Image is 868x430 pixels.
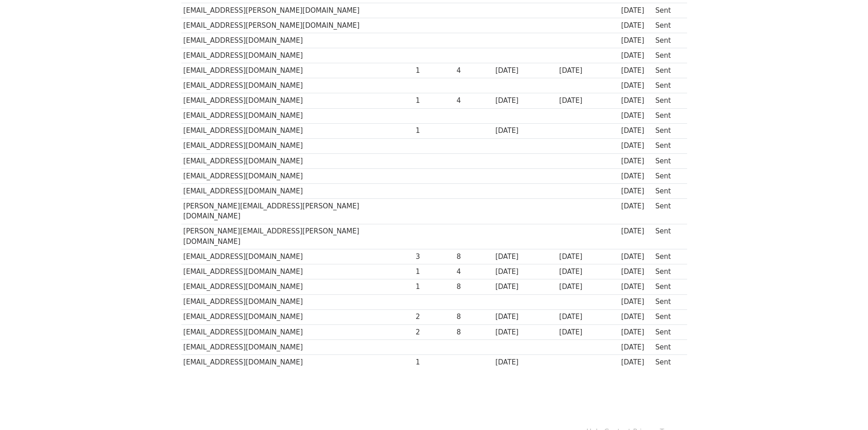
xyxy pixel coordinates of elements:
div: 1 [416,126,452,136]
div: [DATE] [621,35,651,46]
td: [EMAIL_ADDRESS][DOMAIN_NAME] [181,138,414,153]
td: Sent [653,153,682,168]
td: Sent [653,138,682,153]
td: [EMAIL_ADDRESS][DOMAIN_NAME] [181,123,414,138]
td: [EMAIL_ADDRESS][DOMAIN_NAME] [181,264,414,279]
td: Sent [653,168,682,183]
div: [DATE] [495,66,555,76]
div: [DATE] [495,312,555,322]
div: [DATE] [559,327,616,338]
div: 1 [416,357,452,368]
div: 8 [457,312,491,322]
div: 1 [416,282,452,292]
div: 4 [457,267,491,277]
div: [DATE] [621,342,651,353]
td: Sent [653,123,682,138]
div: [DATE] [621,357,651,368]
td: Sent [653,224,682,249]
div: [DATE] [621,252,651,262]
td: [EMAIL_ADDRESS][DOMAIN_NAME] [181,294,414,309]
td: Sent [653,294,682,309]
div: [DATE] [621,126,651,136]
td: Sent [653,339,682,354]
td: Sent [653,199,682,224]
td: [EMAIL_ADDRESS][PERSON_NAME][DOMAIN_NAME] [181,3,414,18]
td: Sent [653,3,682,18]
div: [DATE] [621,267,651,277]
div: 8 [457,327,491,338]
div: [DATE] [559,66,616,76]
td: Sent [653,354,682,369]
td: Sent [653,249,682,264]
div: [DATE] [621,66,651,76]
td: [EMAIL_ADDRESS][DOMAIN_NAME] [181,309,414,324]
td: Sent [653,279,682,294]
td: Sent [653,33,682,48]
div: [DATE] [559,252,616,262]
td: [EMAIL_ADDRESS][PERSON_NAME][DOMAIN_NAME] [181,18,414,33]
td: Sent [653,264,682,279]
td: Sent [653,309,682,324]
div: [DATE] [495,96,555,106]
div: [DATE] [495,282,555,292]
div: 3 [416,252,452,262]
td: [EMAIL_ADDRESS][DOMAIN_NAME] [181,354,414,369]
div: [DATE] [495,327,555,338]
div: [DATE] [621,81,651,91]
div: [DATE] [621,156,651,167]
div: [DATE] [621,282,651,292]
td: [EMAIL_ADDRESS][DOMAIN_NAME] [181,108,414,123]
div: [DATE] [495,126,555,136]
td: Sent [653,78,682,93]
td: [EMAIL_ADDRESS][DOMAIN_NAME] [181,183,414,198]
td: [EMAIL_ADDRESS][DOMAIN_NAME] [181,279,414,294]
div: [DATE] [621,111,651,121]
td: [EMAIL_ADDRESS][DOMAIN_NAME] [181,78,414,93]
td: Sent [653,108,682,123]
div: [DATE] [621,171,651,182]
td: Sent [653,63,682,78]
td: Sent [653,93,682,108]
div: 1 [416,96,452,106]
div: [DATE] [495,267,555,277]
iframe: Chat Widget [822,386,868,430]
div: [DATE] [621,51,651,61]
td: [EMAIL_ADDRESS][DOMAIN_NAME] [181,168,414,183]
td: [EMAIL_ADDRESS][DOMAIN_NAME] [181,153,414,168]
td: Sent [653,48,682,63]
td: [PERSON_NAME][EMAIL_ADDRESS][PERSON_NAME][DOMAIN_NAME] [181,224,414,249]
div: [DATE] [621,141,651,151]
td: [EMAIL_ADDRESS][DOMAIN_NAME] [181,93,414,108]
td: Sent [653,183,682,198]
div: 1 [416,267,452,277]
div: 8 [457,282,491,292]
td: Sent [653,18,682,33]
div: [DATE] [621,312,651,322]
div: [DATE] [621,186,651,197]
div: [DATE] [621,201,651,212]
div: [DATE] [621,226,651,237]
div: 2 [416,312,452,322]
div: [DATE] [621,5,651,16]
div: [DATE] [559,267,616,277]
div: 4 [457,66,491,76]
td: [EMAIL_ADDRESS][DOMAIN_NAME] [181,33,414,48]
div: 4 [457,96,491,106]
div: [DATE] [621,297,651,307]
div: [DATE] [559,282,616,292]
td: [EMAIL_ADDRESS][DOMAIN_NAME] [181,48,414,63]
td: [EMAIL_ADDRESS][DOMAIN_NAME] [181,324,414,339]
td: [EMAIL_ADDRESS][DOMAIN_NAME] [181,249,414,264]
div: 2 [416,327,452,338]
div: 聊天小工具 [822,386,868,430]
td: [EMAIL_ADDRESS][DOMAIN_NAME] [181,63,414,78]
div: [DATE] [559,312,616,322]
div: [DATE] [495,357,555,368]
div: [DATE] [621,96,651,106]
div: [DATE] [621,20,651,31]
td: [PERSON_NAME][EMAIL_ADDRESS][PERSON_NAME][DOMAIN_NAME] [181,199,414,224]
div: [DATE] [621,327,651,338]
td: [EMAIL_ADDRESS][DOMAIN_NAME] [181,339,414,354]
td: Sent [653,324,682,339]
div: [DATE] [495,252,555,262]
